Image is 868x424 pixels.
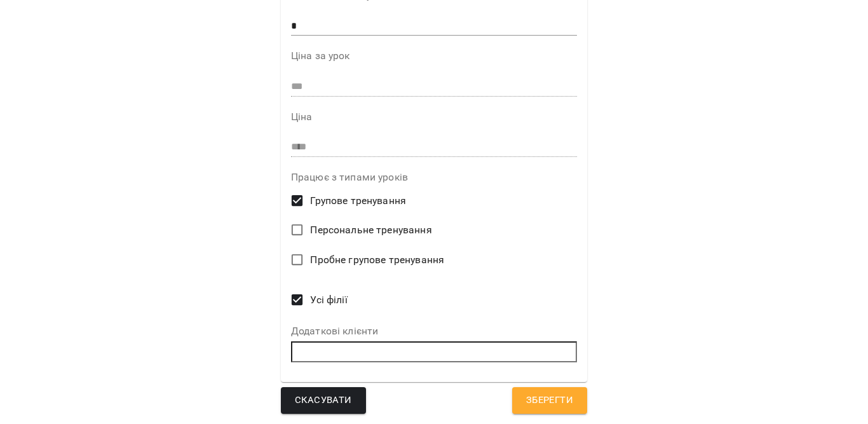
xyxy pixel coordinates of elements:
[291,326,577,336] label: Додаткові клієнти
[310,222,431,238] span: Персональне тренування
[310,292,347,308] span: Усі філії
[310,193,406,209] span: Групове тренування
[281,387,366,414] button: Скасувати
[291,172,577,182] label: Працює з типами уроків
[512,387,587,414] button: Зберегти
[291,112,577,122] label: Ціна
[310,252,444,268] span: Пробне групове тренування
[295,392,352,409] span: Скасувати
[291,51,577,61] label: Ціна за урок
[526,392,573,409] span: Зберегти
